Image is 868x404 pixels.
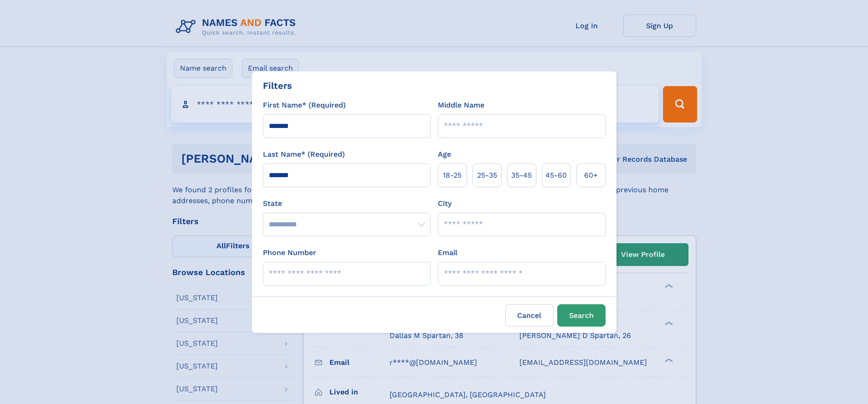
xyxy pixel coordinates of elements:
[263,100,346,111] label: First Name* (Required)
[438,247,457,258] label: Email
[477,170,497,181] span: 25‑35
[545,170,567,181] span: 45‑60
[263,198,431,209] label: State
[438,198,452,209] label: City
[584,170,598,181] span: 60+
[443,170,462,181] span: 18‑25
[438,149,451,160] label: Age
[438,100,484,111] label: Middle Name
[263,247,316,258] label: Phone Number
[511,170,532,181] span: 35‑45
[263,149,345,160] label: Last Name* (Required)
[557,304,606,327] button: Search
[505,304,554,327] label: Cancel
[263,79,292,92] div: Filters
